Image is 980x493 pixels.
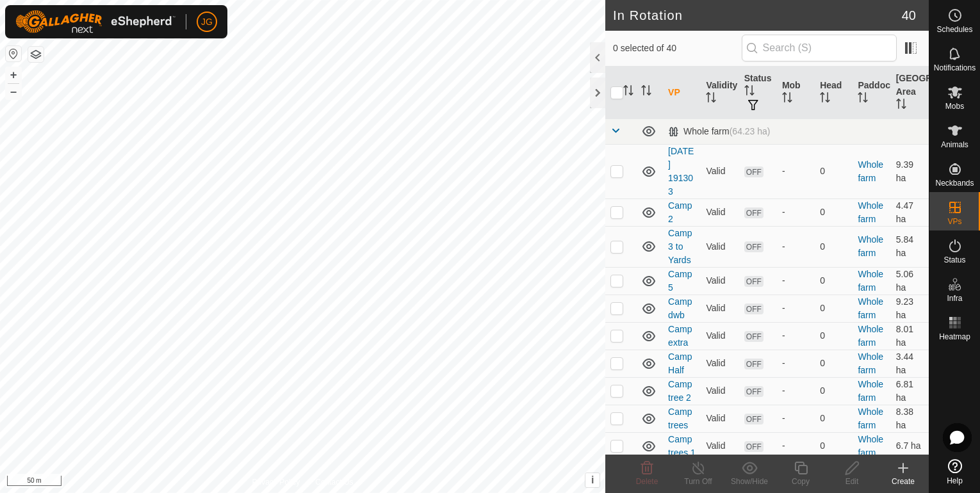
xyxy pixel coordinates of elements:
[744,303,764,314] span: OFF
[701,226,739,267] td: Valid
[941,141,968,149] span: Animals
[252,476,300,488] a: Privacy Policy
[891,377,929,405] td: 6.81 ha
[782,439,810,453] div: -
[744,331,764,342] span: OFF
[613,8,902,23] h2: In Rotation
[744,166,764,177] span: OFF
[945,102,964,110] span: Mobs
[673,476,724,487] div: Turn Off
[815,432,853,460] td: 0
[891,405,929,432] td: 8.38 ha
[815,350,853,377] td: 0
[701,322,739,350] td: Valid
[815,67,853,119] th: Head
[782,165,810,178] div: -
[6,84,21,99] button: –
[636,477,658,486] span: Delete
[782,206,810,219] div: -
[701,405,739,432] td: Valid
[744,241,764,252] span: OFF
[668,379,692,403] a: Camp tree 2
[315,476,353,488] a: Contact Us
[613,42,742,55] span: 0 selected of 40
[815,267,853,295] td: 0
[891,226,929,267] td: 5.84 ha
[891,144,929,198] td: 9.39 ha
[782,274,810,287] div: -
[641,87,651,97] p-sorticon: Activate to sort
[744,414,764,424] span: OFF
[668,146,694,197] a: [DATE] 191303
[706,94,716,104] p-sorticon: Activate to sort
[701,295,739,322] td: Valid
[858,200,883,224] a: Whole farm
[935,179,974,187] span: Neckbands
[826,476,878,487] div: Edit
[858,352,883,375] a: Whole farm
[815,377,853,405] td: 0
[947,477,963,485] span: Help
[936,26,972,33] span: Schedules
[891,67,929,119] th: [GEOGRAPHIC_DATA] Area
[947,295,962,302] span: Infra
[775,476,826,487] div: Copy
[701,67,739,119] th: Validity
[782,412,810,425] div: -
[858,94,868,104] p-sorticon: Activate to sort
[815,144,853,198] td: 0
[878,476,929,487] div: Create
[896,101,906,111] p-sorticon: Activate to sort
[668,352,692,375] a: Camp Half
[201,15,213,29] span: JG
[777,67,815,119] th: Mob
[744,359,764,369] span: OFF
[934,64,976,72] span: Notifications
[858,234,883,258] a: Whole farm
[668,200,692,224] a: Camp 2
[820,94,830,104] p-sorticon: Activate to sort
[858,407,883,430] a: Whole farm
[815,405,853,432] td: 0
[858,434,883,458] a: Whole farm
[858,324,883,348] a: Whole farm
[815,198,853,226] td: 0
[744,441,764,452] span: OFF
[668,228,692,265] a: Camp 3 to Yards
[782,329,810,343] div: -
[782,384,810,398] div: -
[858,379,883,403] a: Whole farm
[668,324,692,348] a: Camp extra
[701,377,739,405] td: Valid
[939,333,970,341] span: Heatmap
[701,267,739,295] td: Valid
[701,144,739,198] td: Valid
[701,198,739,226] td: Valid
[744,386,764,397] span: OFF
[730,126,771,136] span: (64.23 ha)
[891,198,929,226] td: 4.47 ha
[668,434,696,458] a: Camp trees 1
[739,67,777,119] th: Status
[744,207,764,218] span: OFF
[591,474,594,485] span: i
[782,302,810,315] div: -
[782,94,792,104] p-sorticon: Activate to sort
[623,87,633,97] p-sorticon: Activate to sort
[724,476,775,487] div: Show/Hide
[744,276,764,287] span: OFF
[815,295,853,322] td: 0
[947,218,961,225] span: VPs
[585,473,600,487] button: i
[668,269,692,293] a: Camp 5
[891,350,929,377] td: 3.44 ha
[858,296,883,320] a: Whole farm
[744,87,755,97] p-sorticon: Activate to sort
[668,296,692,320] a: Camp dwb
[28,47,44,62] button: Map Layers
[15,10,176,33] img: Gallagher Logo
[6,67,21,83] button: +
[943,256,965,264] span: Status
[929,454,980,490] a: Help
[853,67,890,119] th: Paddock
